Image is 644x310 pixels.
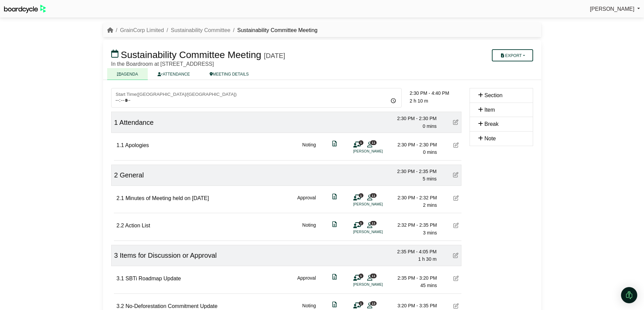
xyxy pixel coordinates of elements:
span: 2.2 [117,223,124,228]
span: Apologies [125,142,149,148]
span: No-Deforestation Commitment Update [125,303,217,309]
span: 1 [359,274,363,278]
a: Sustainability Committee [171,27,230,33]
div: Noting [302,221,316,236]
span: In the Boardroom at [STREET_ADDRESS] [111,61,214,67]
span: General [120,171,144,179]
span: Attendance [119,119,153,126]
nav: breadcrumb [107,26,318,35]
div: 3:20 PM - 3:35 PM [390,302,437,309]
span: Break [484,121,499,127]
span: 0 mins [423,123,436,129]
span: 5 mins [423,176,436,181]
span: 1 [359,221,363,225]
span: 1 h 30 m [418,256,436,262]
span: 2.1 [117,195,124,201]
span: 1 [359,140,363,145]
a: ATTENDANCE [148,68,199,80]
span: 45 mins [420,283,437,288]
div: 2:30 PM - 2:30 PM [389,115,437,122]
span: Sustainability Committee Meeting [121,50,261,60]
li: [PERSON_NAME] [353,229,404,235]
div: Approval [297,194,316,209]
div: 2:30 PM - 2:35 PM [389,168,437,175]
div: [DATE] [264,52,285,60]
span: [PERSON_NAME] [590,6,635,12]
span: 11 [370,140,377,145]
span: 1 [114,119,118,126]
li: [PERSON_NAME] [353,201,404,207]
span: 11 [370,221,377,225]
span: Note [484,136,496,141]
span: Items for Discussion or Approval [120,252,217,259]
span: 1 [359,193,363,198]
span: 1 [359,301,363,306]
div: 2:35 PM - 3:20 PM [390,274,437,282]
span: 2 mins [423,202,437,208]
a: GrainCorp Limited [120,27,164,33]
div: 2:30 PM - 2:32 PM [390,194,437,201]
span: 13 [370,301,377,306]
li: Sustainability Committee Meeting [230,26,317,35]
span: SBTi Roadmap Update [125,276,181,281]
span: 3.1 [117,276,124,281]
div: 2:30 PM - 4:40 PM [410,89,461,97]
div: 2:32 PM - 2:35 PM [390,221,437,229]
img: BoardcycleBlackGreen-aaafeed430059cb809a45853b8cf6d952af9d84e6e89e1f1685b34bfd5cb7d64.svg [4,5,46,13]
span: Action List [125,223,150,228]
span: 1.1 [117,142,124,148]
a: AGENDA [107,68,148,80]
span: Item [484,107,495,113]
div: 2:35 PM - 4:05 PM [389,248,437,255]
li: [PERSON_NAME] [353,282,404,287]
span: 2 h 10 m [410,98,428,104]
span: 3 [114,252,118,259]
div: Approval [297,274,316,289]
span: 2 [114,171,118,179]
div: 2:30 PM - 2:30 PM [390,141,437,148]
span: 3.2 [117,303,124,309]
a: MEETING DETAILS [200,68,259,80]
div: Open Intercom Messenger [621,287,637,303]
span: 3 mins [423,230,437,235]
span: Section [484,92,502,98]
div: Noting [302,141,316,156]
span: Minutes of Meeting held on [DATE] [125,195,209,201]
span: 11 [370,274,377,278]
li: [PERSON_NAME] [353,148,404,154]
span: 11 [370,193,377,198]
span: 0 mins [423,149,437,155]
a: [PERSON_NAME] [590,5,640,13]
button: Export [492,49,533,61]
